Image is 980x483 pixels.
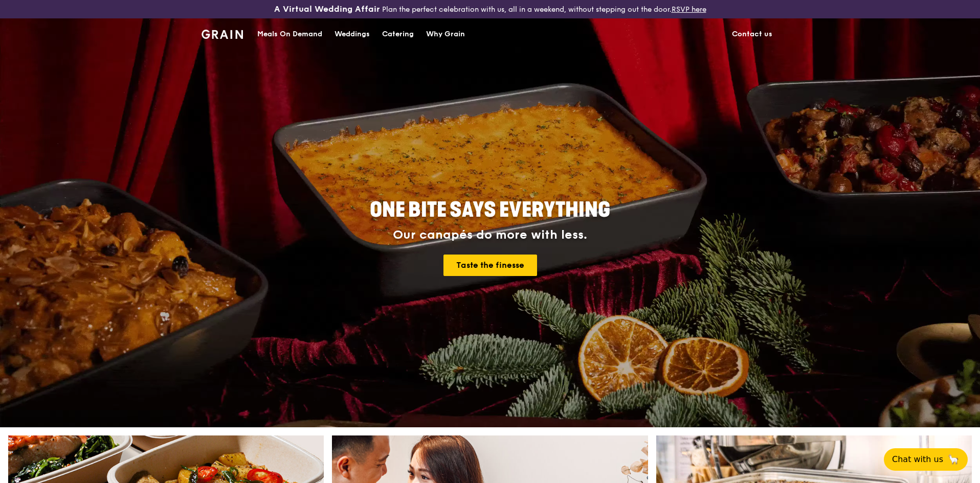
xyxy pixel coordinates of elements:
[892,453,943,466] span: Chat with us
[335,19,370,50] div: Weddings
[195,4,785,14] div: Plan the perfect celebration with us, all in a weekend, without stepping out the door.
[382,19,414,50] div: Catering
[328,19,376,50] a: Weddings
[947,453,960,466] span: 🦙
[370,198,610,222] span: ONE BITE SAYS EVERYTHING
[202,18,243,49] a: GrainGrain
[672,5,706,14] a: RSVP here
[257,19,322,50] div: Meals On Demand
[274,4,380,14] h3: A Virtual Wedding Affair
[306,228,674,242] div: Our canapés do more with less.
[420,19,471,50] a: Why Grain
[726,19,778,50] a: Contact us
[443,255,537,276] a: Taste the finesse
[884,448,968,471] button: Chat with us🦙
[426,19,465,50] div: Why Grain
[202,30,243,39] img: Grain
[376,19,420,50] a: Catering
